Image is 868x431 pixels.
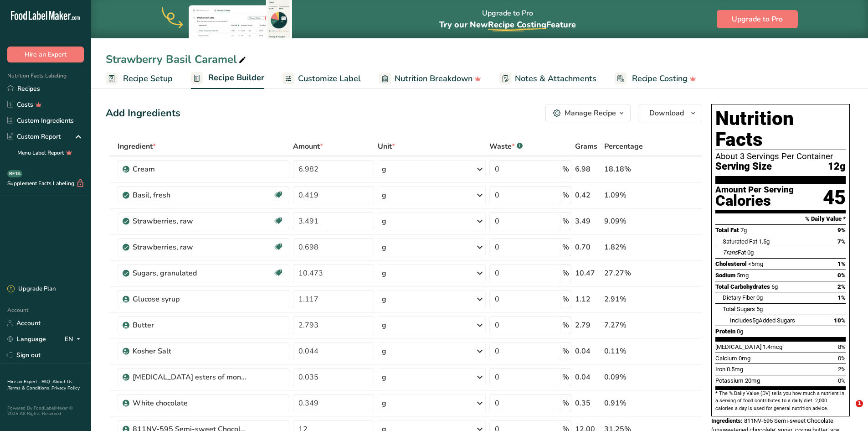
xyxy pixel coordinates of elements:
[759,238,770,245] span: 1.5g
[133,372,247,383] div: [MEDICAL_DATA] esters of mono- and diglycerides of fatty acids (E472c)
[106,106,180,121] div: Add Ingredients
[856,400,863,407] span: 1
[439,0,576,38] div: Upgrade to Pro
[715,283,770,290] span: Total Carbohydrates
[632,73,688,85] span: Recipe Costing
[7,132,61,141] div: Custom Report
[649,108,684,119] span: Download
[7,379,40,385] a: Hire an Expert .
[604,141,643,152] span: Percentage
[293,141,323,152] span: Amount
[133,242,247,253] div: Strawberries, raw
[723,249,738,256] i: Trans
[711,417,743,424] span: Ingredients:
[51,385,80,391] a: Privacy Policy
[7,379,72,391] a: About Us .
[838,377,846,384] span: 0%
[723,249,746,256] span: Fat
[717,10,798,28] button: Upgrade to Pro
[123,73,173,85] span: Recipe Setup
[752,317,759,324] span: 5g
[298,73,361,85] span: Customize Label
[575,268,601,279] div: 10.47
[133,164,247,175] div: Cream
[838,366,846,373] span: 2%
[638,104,702,122] button: Download
[382,268,386,279] div: g
[575,320,601,331] div: 2.79
[739,355,750,362] span: 0mg
[7,47,84,62] button: Hire an Expert
[763,343,782,350] span: 1.4mcg
[715,366,725,373] span: Iron
[715,152,846,161] div: About 3 Servings Per Container
[604,320,659,331] div: 7.27%
[118,141,156,152] span: Ingredient
[133,294,247,305] div: Glucose syrup
[382,164,386,175] div: g
[604,242,659,253] div: 1.82%
[747,249,754,256] span: 0g
[575,398,601,409] div: 0.35
[715,260,747,267] span: Cholesterol
[732,14,783,25] span: Upgrade to Pro
[378,141,395,152] span: Unit
[499,68,596,89] a: Notes & Attachments
[604,398,659,409] div: 0.91%
[604,294,659,305] div: 2.91%
[575,294,601,305] div: 1.12
[715,108,846,150] h1: Nutrition Facts
[439,19,576,30] span: Try our New Feature
[489,141,523,152] div: Waste
[7,331,46,347] a: Language
[837,294,846,301] span: 1%
[715,227,739,234] span: Total Fat
[379,68,481,89] a: Nutrition Breakdown
[575,141,597,152] span: Grams
[133,190,247,201] div: Basil, fresh
[382,294,386,305] div: g
[382,372,386,383] div: g
[727,366,743,373] span: 0.5mg
[715,390,846,412] section: * The % Daily Value (DV) tells you how much a nutrient in a serving of food contributes to a dail...
[737,272,749,279] span: 5mg
[604,346,659,357] div: 0.11%
[7,285,56,294] div: Upgrade Plan
[382,346,386,357] div: g
[715,343,761,350] span: [MEDICAL_DATA]
[133,346,247,357] div: Kosher Salt
[545,104,631,122] button: Manage Recipe
[8,385,51,391] a: Terms & Conditions .
[837,283,846,290] span: 2%
[65,334,84,345] div: EN
[834,317,846,324] span: 10%
[133,398,247,409] div: White chocolate
[382,242,386,253] div: g
[828,161,846,172] span: 12g
[740,227,747,234] span: 7g
[515,73,596,85] span: Notes & Attachments
[604,164,659,175] div: 18.18%
[106,51,248,68] div: Strawberry Basil Caramel
[723,306,755,312] span: Total Sugars
[715,355,737,362] span: Calcium
[615,68,696,89] a: Recipe Costing
[575,216,601,227] div: 3.49
[7,405,84,416] div: Powered By FoodLabelMaker © 2025 All Rights Reserved
[723,294,755,301] span: Dietary Fiber
[745,377,760,384] span: 20mg
[737,328,743,335] span: 0g
[133,268,247,279] div: Sugars, granulated
[838,355,846,362] span: 0%
[575,242,601,253] div: 0.70
[575,372,601,383] div: 0.04
[575,190,601,201] div: 0.42
[208,72,264,84] span: Recipe Builder
[837,400,859,422] iframe: Intercom live chat
[715,186,794,194] div: Amount Per Serving
[837,260,846,267] span: 1%
[837,238,846,245] span: 7%
[837,227,846,234] span: 9%
[838,343,846,350] span: 8%
[7,170,22,177] div: BETA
